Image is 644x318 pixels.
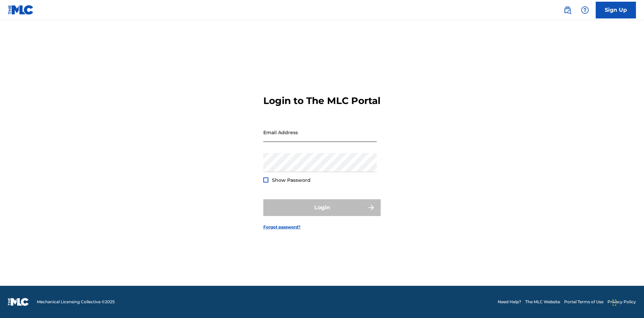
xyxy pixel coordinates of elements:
img: logo [8,298,29,306]
span: Show Password [272,177,311,183]
div: Drag [612,293,616,313]
a: Need Help? [498,299,521,305]
a: Portal Terms of Use [564,299,603,305]
iframe: Chat Widget [610,286,644,318]
h3: Login to The MLC Portal [263,95,380,107]
a: Forgot password? [263,224,301,230]
div: Help [578,3,592,17]
a: Public Search [561,3,574,17]
span: Mechanical Licensing Collective © 2025 [37,299,115,305]
a: Sign Up [596,2,636,18]
img: help [581,6,589,14]
a: Privacy Policy [607,299,636,305]
img: search [563,6,572,14]
a: The MLC Website [525,299,560,305]
img: MLC Logo [8,5,34,15]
